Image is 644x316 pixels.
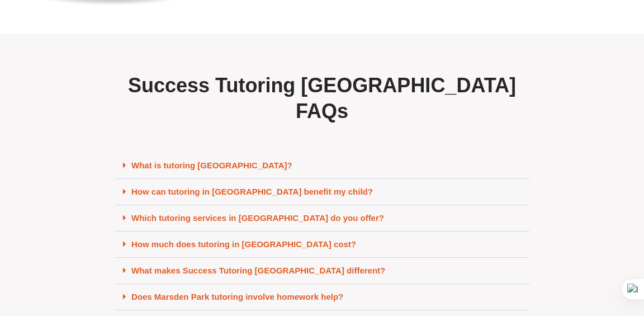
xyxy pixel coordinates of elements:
[115,153,529,179] div: What is tutoring [GEOGRAPHIC_DATA]?
[131,292,343,301] a: Does Marsden Park tutoring involve homework help?
[131,213,384,223] a: Which tutoring services in [GEOGRAPHIC_DATA] do you offer?
[115,232,529,258] div: How much does tutoring in [GEOGRAPHIC_DATA] cost?
[115,205,529,232] div: Which tutoring services in [GEOGRAPHIC_DATA] do you offer?
[453,190,644,316] iframe: Chat Widget
[115,284,529,310] div: Does Marsden Park tutoring involve homework help?
[115,179,529,205] div: How can tutoring in [GEOGRAPHIC_DATA] benefit my child?
[115,258,529,284] div: What makes Success Tutoring [GEOGRAPHIC_DATA] different?
[131,266,385,275] a: What makes Success Tutoring [GEOGRAPHIC_DATA] different?
[131,161,292,170] a: What is tutoring [GEOGRAPHIC_DATA]?
[131,187,373,196] a: How can tutoring in [GEOGRAPHIC_DATA] benefit my child?
[115,73,529,125] h2: Success Tutoring [GEOGRAPHIC_DATA] FAQs
[131,239,356,249] a: How much does tutoring in [GEOGRAPHIC_DATA] cost?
